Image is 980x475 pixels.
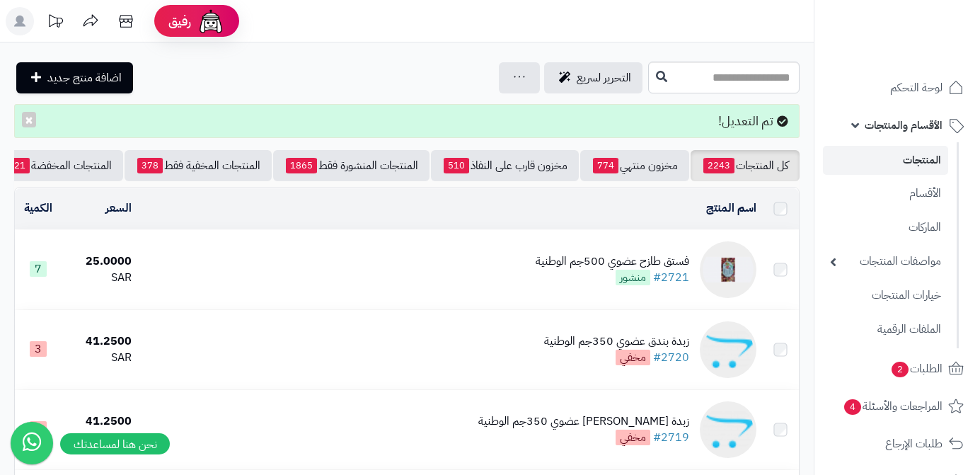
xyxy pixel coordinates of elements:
[286,158,317,173] span: 1865
[823,389,972,423] a: المراجعات والأسئلة4
[890,78,942,98] span: لوحة التحكم
[823,280,948,311] a: خيارات المنتجات
[653,429,689,446] a: #2719
[884,40,967,69] img: logo-2.png
[105,200,132,217] a: السعر
[544,62,642,93] a: التحرير لسريع
[703,158,734,173] span: 2243
[865,115,942,135] span: الأقسام والمنتجات
[431,150,579,181] a: مخزون قارب على النفاذ510
[892,362,909,377] span: 2
[823,246,948,277] a: مواصفات المنتجات
[823,146,948,175] a: المنتجات
[47,69,122,86] span: اضافة منتج جديد
[890,359,942,379] span: الطلبات
[273,150,430,181] a: المنتجات المنشورة فقط1865
[30,261,47,277] span: 7
[844,399,861,415] span: 4
[16,62,133,93] a: اضافة منتج جديد
[823,212,948,243] a: الماركات
[14,104,800,138] div: تم التعديل!
[823,178,948,209] a: الأقسام
[22,112,36,127] button: ×
[30,341,47,357] span: 3
[24,200,52,217] a: الكمية
[616,270,650,285] span: منشور
[700,401,756,458] img: زبدة كاجو عضوي 350جم الوطنية
[653,349,689,366] a: #2720
[700,241,756,298] img: فستق طازح عضوي 500جم الوطنية
[577,69,631,86] span: التحرير لسريع
[653,269,689,286] a: #2721
[823,352,972,386] a: الطلبات2
[67,270,132,286] div: SAR
[616,350,650,365] span: مخفي
[885,434,942,454] span: طلبات الإرجاع
[823,314,948,345] a: الملفات الرقمية
[616,430,650,445] span: مخفي
[38,7,73,39] a: تحديثات المنصة
[593,158,618,173] span: 774
[843,396,942,416] span: المراجعات والأسئلة
[10,158,30,173] span: 21
[823,427,972,461] a: طلبات الإرجاع
[125,150,272,181] a: المنتجات المخفية فقط378
[197,7,225,35] img: ai-face.png
[700,321,756,378] img: زبدة بندق عضوي 350جم الوطنية
[67,413,132,430] div: 41.2500
[137,158,163,173] span: 378
[544,333,689,350] div: زبدة بندق عضوي 350جم الوطنية
[444,158,469,173] span: 510
[691,150,800,181] a: كل المنتجات2243
[168,13,191,30] span: رفيق
[706,200,756,217] a: اسم المنتج
[478,413,689,430] div: زبدة [PERSON_NAME] عضوي 350جم الوطنية
[67,430,132,446] div: SAR
[67,350,132,366] div: SAR
[823,71,972,105] a: لوحة التحكم
[67,333,132,350] div: 41.2500
[536,253,689,270] div: فستق طازح عضوي 500جم الوطنية
[580,150,689,181] a: مخزون منتهي774
[67,253,132,270] div: 25.0000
